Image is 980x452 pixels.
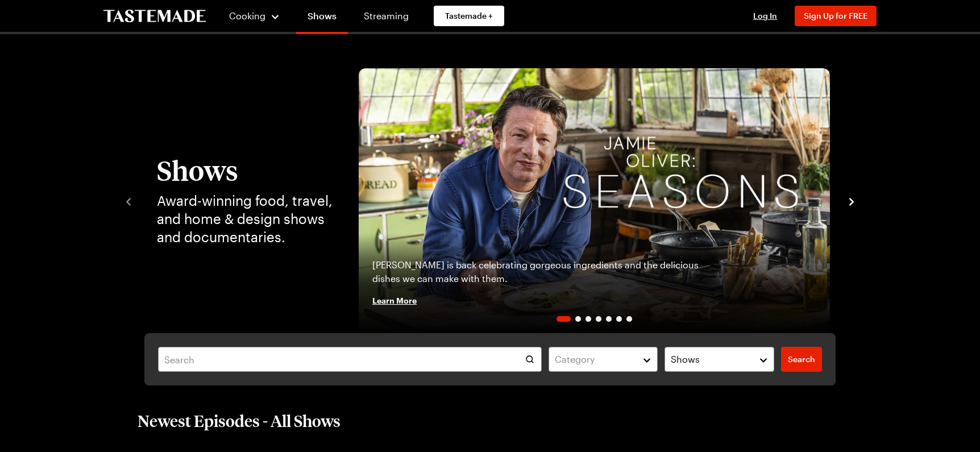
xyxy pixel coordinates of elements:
a: Shows [296,2,348,34]
span: Sign Up for FREE [804,11,867,20]
a: Tastemade + [434,6,504,26]
p: Award-winning food, travel, and home & design shows and documentaries. [157,192,336,246]
span: Go to slide 2 [575,316,581,322]
div: Category [555,353,635,366]
button: navigate to next item [846,194,857,208]
p: [PERSON_NAME] is back celebrating gorgeous ingredients and the delicious dishes we can make with ... [372,258,728,285]
span: Go to slide 5 [606,316,612,322]
div: 1 / 7 [359,68,830,333]
button: Shows [665,347,774,372]
button: Log In [742,10,788,22]
button: navigate to previous item [123,194,134,208]
a: Jamie Oliver: Seasons[PERSON_NAME] is back celebrating gorgeous ingredients and the delicious dis... [359,68,830,333]
h2: Newest Episodes - All Shows [138,410,340,431]
span: Log In [753,11,777,20]
button: Category [549,347,658,372]
span: Go to slide 6 [616,316,622,322]
span: Go to slide 1 [557,316,571,322]
span: Go to slide 7 [626,316,632,322]
a: To Tastemade Home Page [103,10,206,23]
span: Shows [671,353,700,366]
input: Search [158,347,542,372]
span: Go to slide 3 [585,316,591,322]
a: filters [781,347,822,372]
img: Jamie Oliver: Seasons [359,68,830,333]
button: Sign Up for FREE [795,6,877,26]
span: Search [788,354,815,365]
span: Cooking [229,10,265,21]
span: Tastemade + [445,10,493,22]
button: Cooking [229,2,280,30]
span: Learn More [372,295,417,306]
h1: Shows [157,155,336,185]
span: Go to slide 4 [596,316,601,322]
